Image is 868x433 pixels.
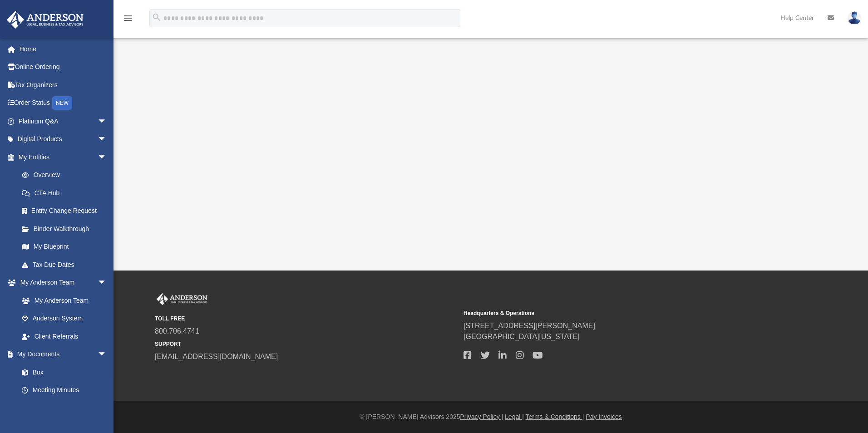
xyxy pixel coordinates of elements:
[123,17,133,24] a: menu
[464,333,580,340] a: [GEOGRAPHIC_DATA][US_STATE]
[123,13,133,24] i: menu
[13,291,111,310] a: My Anderson Team
[52,96,72,110] div: NEW
[13,363,111,381] a: Box
[464,309,766,317] small: Headquarters & Operations
[6,94,120,113] a: Order StatusNEW
[98,148,116,167] span: arrow_drop_down
[13,220,120,238] a: Binder Walkthrough
[155,340,457,348] small: SUPPORT
[155,327,199,335] a: 800.706.4741
[586,413,621,420] a: Pay Invoices
[526,413,584,420] a: Terms & Conditions |
[98,130,116,149] span: arrow_drop_down
[98,274,116,292] span: arrow_drop_down
[155,353,278,360] a: [EMAIL_ADDRESS][DOMAIN_NAME]
[6,76,120,94] a: Tax Organizers
[13,399,111,417] a: Forms Library
[13,381,116,399] a: Meeting Minutes
[13,327,116,345] a: Client Referrals
[6,40,120,58] a: Home
[6,58,120,76] a: Online Ordering
[13,184,120,202] a: CTA Hub
[505,413,524,420] a: Legal |
[13,256,120,274] a: Tax Due Dates
[13,310,116,328] a: Anderson System
[155,315,457,323] small: TOLL FREE
[6,112,120,130] a: Platinum Q&Aarrow_drop_down
[13,238,116,256] a: My Blueprint
[848,11,861,25] img: User Pic
[464,322,595,330] a: [STREET_ADDRESS][PERSON_NAME]
[98,345,116,364] span: arrow_drop_down
[6,345,116,364] a: My Documentsarrow_drop_down
[13,166,120,184] a: Overview
[6,130,120,148] a: Digital Productsarrow_drop_down
[155,293,209,305] img: Anderson Advisors Platinum Portal
[113,412,868,422] div: © [PERSON_NAME] Advisors 2025
[152,12,162,22] i: search
[460,413,503,420] a: Privacy Policy |
[98,112,116,131] span: arrow_drop_down
[13,202,120,220] a: Entity Change Request
[6,274,116,292] a: My Anderson Teamarrow_drop_down
[6,148,120,166] a: My Entitiesarrow_drop_down
[4,11,86,29] img: Anderson Advisors Platinum Portal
